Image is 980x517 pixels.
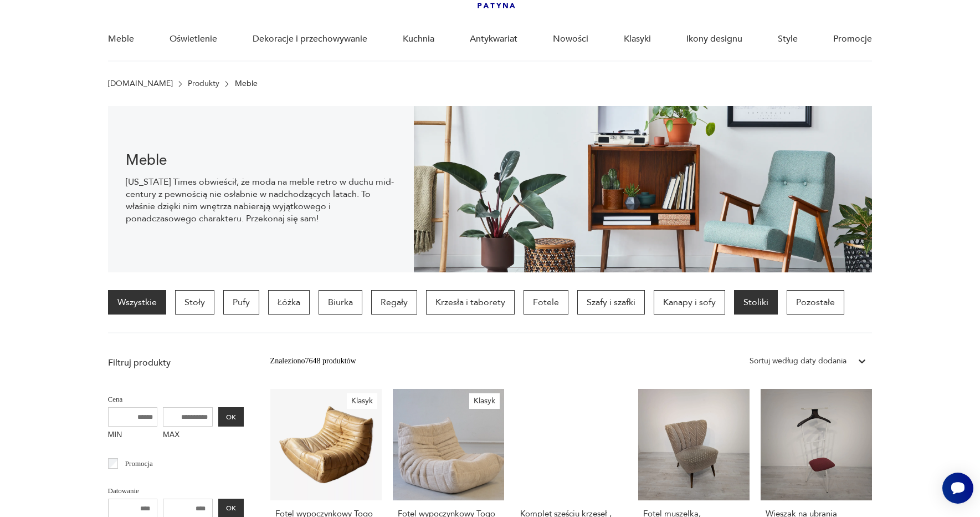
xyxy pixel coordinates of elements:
a: Stoliki [734,290,778,315]
p: Cena [108,393,244,406]
button: OK [218,407,244,427]
div: Znaleziono 7648 produktów [270,355,356,367]
img: Meble [414,106,873,272]
a: Pozostałe [787,290,844,315]
p: Filtruj produkty [108,357,244,369]
a: Promocje [833,18,872,60]
a: Kuchnia [403,18,434,60]
p: Datowanie [108,485,244,497]
a: Szafy i szafki [577,290,645,315]
p: [US_STATE] Times obwieścił, że moda na meble retro w duchu mid-century z pewnością nie osłabnie w... [126,176,396,225]
a: Antykwariat [470,18,517,60]
a: Regały [371,290,417,315]
a: Oświetlenie [170,18,217,60]
iframe: Smartsupp widget button [942,473,973,504]
h1: Meble [126,154,396,167]
label: MAX [163,427,213,444]
p: Meble [235,79,258,88]
a: Krzesła i taborety [426,290,515,315]
a: [DOMAIN_NAME] [108,79,173,88]
label: MIN [108,427,158,444]
a: Dekoracje i przechowywanie [253,18,367,60]
a: Klasyki [624,18,651,60]
a: Łóżka [268,290,310,315]
a: Kanapy i sofy [654,290,725,315]
a: Produkty [188,79,219,88]
a: Fotele [524,290,568,315]
p: Promocja [125,458,153,470]
a: Biurka [319,290,362,315]
a: Pufy [223,290,259,315]
a: Wszystkie [108,290,166,315]
div: Sortuj według daty dodania [750,355,846,367]
a: Stoły [175,290,214,315]
a: Nowości [553,18,588,60]
a: Ikony designu [686,18,742,60]
a: Style [778,18,798,60]
a: Meble [108,18,134,60]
